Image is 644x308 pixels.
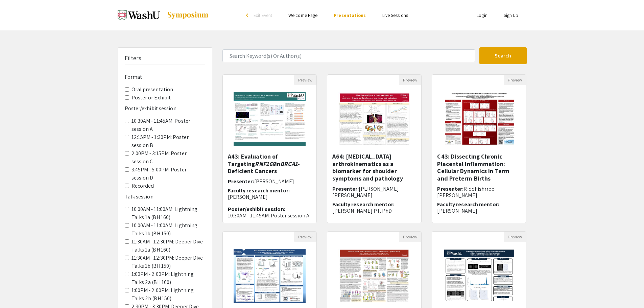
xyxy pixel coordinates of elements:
button: Preview [294,232,316,242]
p: [PERSON_NAME] [437,208,521,214]
img: <p><strong>C43: Dissecting&nbsp;Chronic Placental Inflammation: Cellular Dynamics in Term and Pre... [436,85,522,153]
label: 2:00PM - 3:15PM: Poster session C [132,149,205,166]
div: Open Presentation <p>A43: Evaluation of Targeting <em>RNF168 </em>in <em>BRCA1</em>-Deficient Can... [222,74,317,223]
label: Poster or Exhibit [132,94,171,102]
h5: Filters [125,54,142,62]
p: [PERSON_NAME] [228,194,312,200]
em: BRCA1 [280,160,298,168]
a: Welcome Page [288,12,317,18]
label: 11:30AM - 12:30PM: Deeper Dive Talks 1b (BH 150) [132,254,205,270]
button: Preview [399,232,421,242]
button: Search [479,47,527,64]
label: Oral presentation [132,86,173,94]
label: 3:45PM - 5:00PM: Poster session D [132,166,205,182]
span: Poster/exhibit session: [228,206,285,213]
h6: Presenter: [437,186,521,198]
iframe: Chat [5,278,29,303]
a: Login [477,12,487,18]
div: arrow_back_ios [246,13,250,17]
span: Faculty research mentor: [228,187,290,194]
span: Faculty research mentor: [437,201,499,208]
h5: C43: Dissecting Chronic Placental Inflammation: Cellular Dynamics in Term and Preterm Births​ [437,153,521,182]
h6: Format [125,74,205,80]
span: [PERSON_NAME] [254,178,294,185]
p: 10:30AM - 11:45AM: Poster session A [228,212,312,219]
a: Presentations [334,12,366,18]
h5: A64: [MEDICAL_DATA] arthrokinematics as a biomarker for shoulder symptoms and pathology [332,153,416,182]
button: Preview [399,75,421,85]
label: 1:00PM - 2:00PM: Lightning Talks 2b (BH 150) [132,286,205,303]
h5: A43: Evaluation of Targeting in -Deficient Cancers [228,153,312,175]
img: Spring 2025 Undergraduate Research Symposium [118,7,160,24]
img: Symposium by ForagerOne [167,11,209,19]
a: Sign Up [504,12,519,18]
span: Faculty research mentor: [332,201,394,208]
span: [PERSON_NAME] [PERSON_NAME] [332,185,399,199]
h6: Presenter: [332,186,416,198]
div: Open Presentation <p>A64: Glenohumeral joint arthrokinematics as a biomarker for shoulder symptom... [327,74,422,223]
input: Search Keyword(s) Or Author(s) [222,49,475,62]
button: Preview [294,75,316,85]
label: Recorded [132,182,154,190]
label: 10:30AM - 11:45AM: Poster session A [132,117,205,133]
img: <p>A64: Glenohumeral joint arthrokinematics as a biomarker for shoulder symptoms and pathology</p> [332,85,417,153]
span: Exit Event [254,12,272,18]
em: RNF168 [255,160,275,168]
span: Riddhishrree [PERSON_NAME] [437,185,494,199]
label: 11:30AM - 12:30PM: Deeper Dive Talks 1a (BH 160) [132,238,205,254]
h6: Poster/exhibit session [125,105,205,112]
label: 10:00AM - 11:00AM: Lightning Talks 1b (BH 150) [132,221,205,238]
button: Preview [504,75,526,85]
div: Open Presentation <p><strong>C43: Dissecting&nbsp;Chronic Placental Inflammation: Cellular Dynami... [432,74,526,223]
a: Live Sessions [382,12,408,18]
p: [PERSON_NAME] PT, PhD [332,208,416,214]
button: Preview [504,232,526,242]
label: 1:00PM - 2:00PM: Lightning Talks 2a (BH 160) [132,270,205,286]
h6: Presenter: [228,178,312,185]
h6: Talk session [125,193,205,200]
label: 12:15PM - 1:30PM: Poster session B [132,133,205,149]
a: Spring 2025 Undergraduate Research Symposium [118,7,209,24]
label: 10:00AM - 11:00AM: Lightning Talks 1a (BH 160) [132,205,205,221]
img: <p>A43: Evaluation of Targeting <em>RNF168 </em>in <em>BRCA1</em>-Deficient Cancers</p> [227,85,312,153]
